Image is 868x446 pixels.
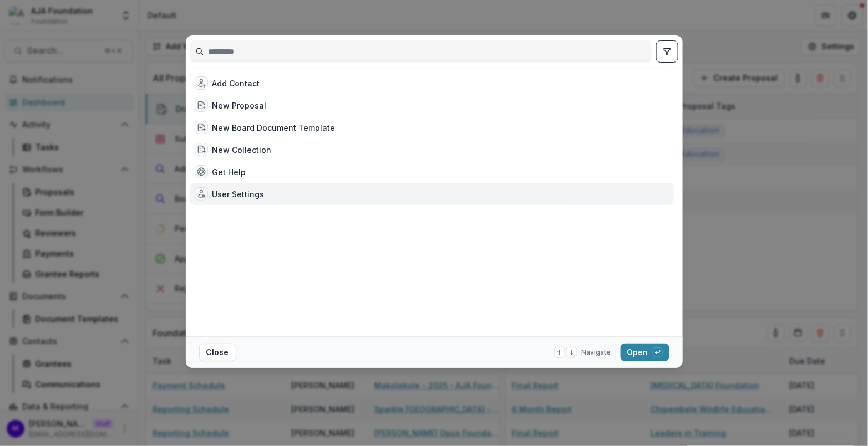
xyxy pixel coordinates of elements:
button: Open [621,344,669,361]
button: Close [199,344,236,361]
div: Add Contact [212,78,260,89]
div: New Proposal [212,100,267,111]
div: New Board Document Template [212,122,336,134]
div: Get Help [212,166,246,178]
div: New Collection [212,144,272,156]
div: User Settings [212,188,265,200]
button: toggle filters [656,40,678,63]
span: Navigate [582,347,611,357]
